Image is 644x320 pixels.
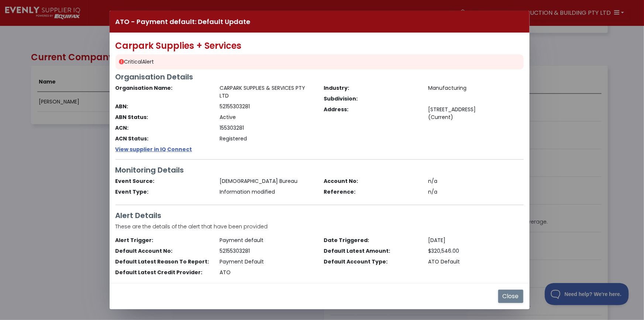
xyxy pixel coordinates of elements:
[498,289,524,303] button: Close
[116,146,192,153] a: View supplier in IQ Connect
[215,247,320,255] div: 52155303281
[215,84,320,100] div: CARPARK SUPPLIES & SERVICES PTY LTD
[215,103,320,110] div: 52155303281
[111,258,216,266] div: Default Latest Reason To Report:
[320,247,424,255] div: Default Latest Amount:
[111,188,216,196] div: Event Type:
[116,166,524,174] h3: Monitoring Details
[215,236,320,244] div: Payment default
[424,84,528,92] div: Manufacturing
[111,269,216,276] div: Default Latest Credit Provider:
[320,95,424,103] div: Subdivision:
[424,106,528,121] div: [STREET_ADDRESS] (Current)
[424,247,528,255] div: $320,546.00
[320,106,424,121] div: Address:
[215,113,320,121] div: Active
[111,124,216,132] div: ACN:
[320,236,424,244] div: Date Triggered:
[116,41,524,51] h2: Carpark Supplies + Services
[116,54,524,69] div: Alert
[424,177,528,185] div: n/a
[320,258,424,266] div: Default Account Type:
[116,211,524,220] h3: Alert Details
[424,236,528,244] div: [DATE]
[320,84,424,92] div: Industry:
[215,177,320,185] div: [DEMOGRAPHIC_DATA] Bureau
[111,113,216,121] div: ABN Status:
[111,84,216,100] div: Organisation Name:
[111,236,216,244] div: Alert Trigger:
[111,177,216,185] div: Event Source:
[116,72,524,81] h3: Organisation Details
[111,247,216,255] div: Default Account No:
[215,135,320,143] div: Registered
[215,124,320,132] div: 155303281
[111,135,216,143] div: ACN Status:
[116,223,524,231] p: These are the details of the alert that have been provided
[116,17,251,27] h4: ATO - Payment default: Default Update
[111,103,216,110] div: ABN:
[124,58,142,65] span: Critical
[320,177,424,185] div: Account No:
[215,188,320,196] div: Information modified
[424,188,528,196] div: n/a
[424,258,528,266] div: ATO Default
[215,258,320,266] div: Payment Default
[320,188,424,196] div: Reference:
[215,269,320,276] div: ATO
